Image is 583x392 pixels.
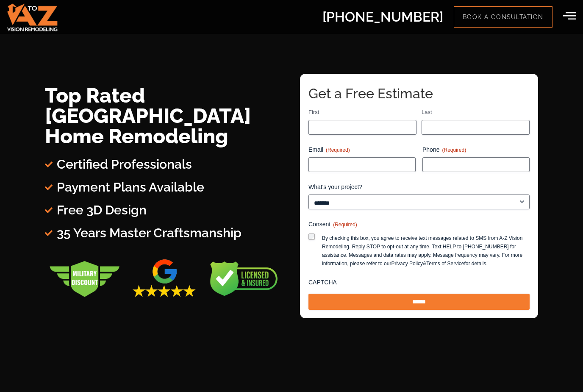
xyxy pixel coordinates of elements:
[308,220,357,228] legend: Consent
[422,145,530,154] label: Phone
[55,223,242,242] span: 35 Years Master Craftsmanship
[55,200,147,220] span: Free 3D Design
[426,261,464,267] a: Terms of Service
[326,147,350,153] span: (Required)
[308,108,416,117] label: First
[322,235,522,267] span: By checking this box, you agree to receive text messages related to SMS from A-Z Vision Remodelin...
[45,85,283,146] h2: Top Rated [GEOGRAPHIC_DATA] Home Remodeling
[442,147,466,153] span: (Required)
[333,222,357,228] span: (Required)
[308,145,416,154] label: Email
[454,6,552,28] a: Book a Consultation
[322,9,443,25] a: [PHONE_NUMBER]
[55,178,204,197] span: Payment Plans Available
[55,155,192,174] span: Certified Professionals
[308,278,530,286] label: CAPTCHA
[391,261,423,267] a: Privacy Policy
[308,86,530,102] h2: Get a Free Estimate
[308,183,530,191] label: What's your project?
[463,13,544,21] span: Book a Consultation
[422,108,530,117] label: Last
